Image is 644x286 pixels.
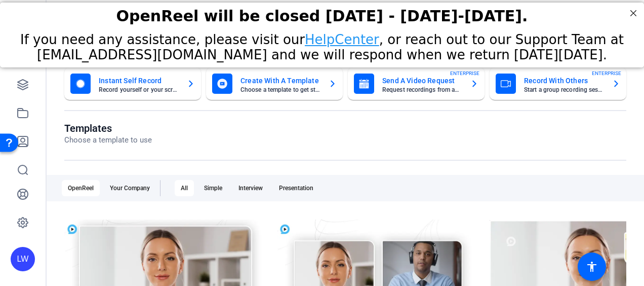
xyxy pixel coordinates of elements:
button: Instant Self RecordRecord yourself or your screen [64,67,201,100]
mat-card-title: Record With Others [524,75,604,87]
div: OpenReel [62,180,100,196]
span: If you need any assistance, please visit our , or reach out to our Support Team at [EMAIL_ADDRESS... [20,29,624,60]
mat-card-title: Send A Video Request [382,75,462,87]
mat-icon: accessibility [586,261,598,273]
h1: Templates [64,122,152,134]
div: Your Company [104,180,156,196]
button: Send A Video RequestRequest recordings from anyone, anywhereENTERPRISE [348,67,485,100]
p: Choose a template to use [64,134,152,146]
mat-card-title: Instant Self Record [99,75,179,87]
div: OpenReel will be closed [DATE] - [DATE]-[DATE]. [13,5,631,22]
a: HelpCenter [305,29,379,45]
mat-card-subtitle: Record yourself or your screen [99,87,179,93]
div: All [175,180,194,196]
div: Presentation [273,180,319,196]
mat-card-subtitle: Request recordings from anyone, anywhere [382,87,462,93]
span: ENTERPRISE [450,69,479,77]
mat-card-title: Create With A Template [240,75,320,87]
button: Record With OthersStart a group recording sessionENTERPRISE [490,67,626,100]
mat-card-subtitle: Choose a template to get started [240,87,320,93]
span: ENTERPRISE [592,69,621,77]
div: Interview [232,180,269,196]
button: Create With A TemplateChoose a template to get started [206,67,343,100]
div: LW [11,247,35,271]
div: Simple [198,180,228,196]
mat-card-subtitle: Start a group recording session [524,87,604,93]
